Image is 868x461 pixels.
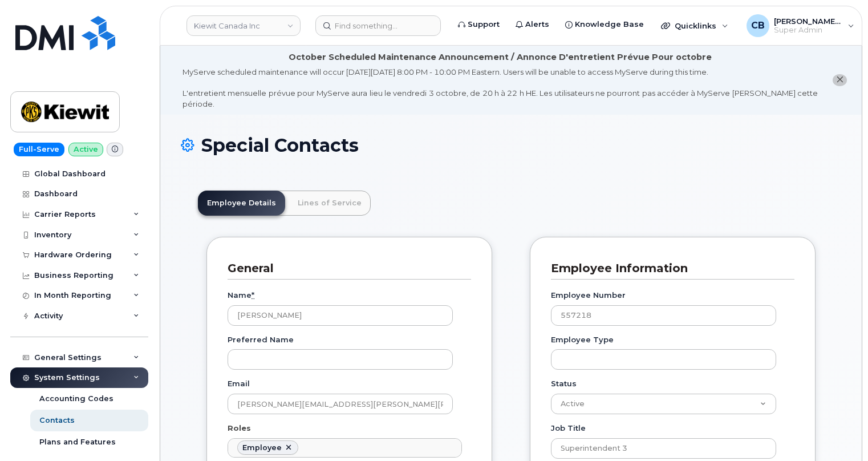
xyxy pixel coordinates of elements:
[551,290,626,301] label: Employee Number
[228,261,463,276] h3: General
[289,51,712,63] div: October Scheduled Maintenance Announcement / Annonce D'entretient Prévue Pour octobre
[228,290,254,301] label: Name
[833,74,847,86] button: close notification
[228,378,250,389] label: Email
[198,191,285,216] a: Employee Details
[551,261,786,276] h3: Employee Information
[252,290,254,300] abbr: required
[551,334,614,345] label: Employee Type
[242,443,282,452] div: Employee
[228,334,294,345] label: Preferred Name
[551,378,577,389] label: Status
[182,67,818,109] div: MyServe scheduled maintenance will occur [DATE][DATE] 8:00 PM - 10:00 PM Eastern. Users will be u...
[818,411,859,452] iframe: Messenger Launcher
[181,135,841,155] h1: Special Contacts
[551,423,586,434] label: Job Title
[289,191,371,216] a: Lines of Service
[228,423,251,434] label: Roles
